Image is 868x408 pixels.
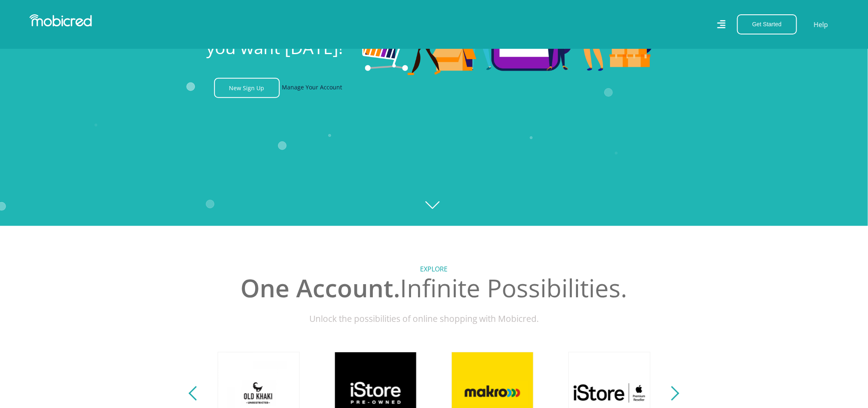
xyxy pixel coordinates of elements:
[206,312,662,326] p: Unlock the possibilities of online shopping with Mobicred.
[214,78,280,98] a: New Sign Up
[30,14,92,27] img: Mobicred
[667,385,677,401] button: Next
[206,273,662,303] h2: Infinite Possibilities.
[282,78,343,98] a: Manage Your Account
[813,19,829,30] a: Help
[737,14,797,34] button: Get Started
[241,271,400,305] span: One Account.
[206,265,662,273] h5: Explore
[191,385,201,401] button: Previous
